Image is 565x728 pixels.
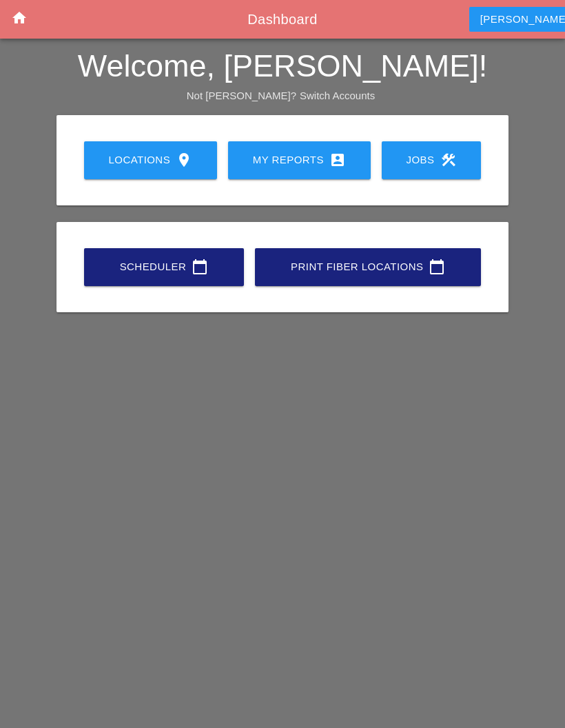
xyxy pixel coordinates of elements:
i: calendar_today [429,259,445,275]
i: home [11,10,28,26]
div: Scheduler [106,259,222,275]
a: My Reports [228,141,371,179]
span: Not [PERSON_NAME]? [187,90,296,101]
i: account_box [329,152,346,168]
div: My Reports [250,152,349,168]
a: Print Fiber Locations [255,248,481,286]
i: construction [440,152,457,168]
a: Scheduler [84,248,244,286]
a: Switch Accounts [300,90,375,101]
i: calendar_today [192,259,208,275]
div: Jobs [404,152,460,168]
div: Locations [106,152,195,168]
span: Dashboard [247,12,317,27]
a: Locations [84,141,217,179]
i: location_on [176,152,192,168]
a: Jobs [382,141,482,179]
div: Print Fiber Locations [277,259,459,275]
